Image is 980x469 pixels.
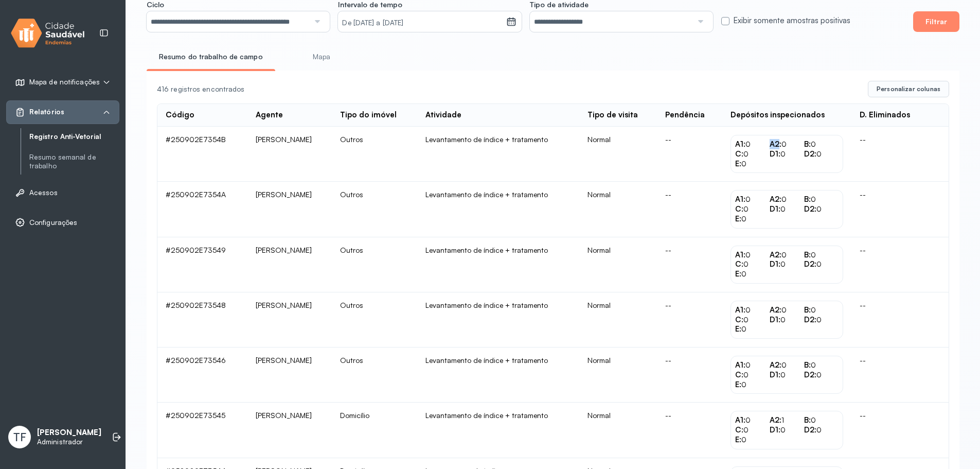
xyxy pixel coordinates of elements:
td: -- [657,292,722,348]
span: C: [735,425,743,435]
div: 0 [770,425,804,435]
div: Depósitos inspecionados [730,110,825,120]
td: #250902E73545 [157,403,247,458]
div: 0 [804,315,839,325]
td: -- [657,182,722,237]
div: Atividade [425,110,461,120]
span: A2: [770,194,781,204]
div: 0 [804,305,839,315]
div: 0 [770,149,804,159]
label: Exibir somente amostras positivas [734,16,850,26]
a: Mapa [283,48,360,65]
div: 0 [735,149,770,159]
td: Normal [579,182,657,237]
td: Outros [332,182,417,237]
span: D2: [804,204,816,214]
img: logo.svg [11,16,85,50]
span: D1: [770,370,780,379]
td: [PERSON_NAME] [247,292,332,348]
div: 0 [804,195,839,204]
span: D2: [804,259,816,269]
a: Configurações [15,217,111,228]
span: TF [13,430,26,444]
p: Administrador [37,438,101,446]
span: A2: [770,415,781,425]
span: C: [735,204,743,214]
span: E: [735,214,741,223]
div: Agente [256,110,283,120]
span: E: [735,379,741,389]
span: C: [735,315,743,324]
span: E: [735,269,741,279]
td: [PERSON_NAME] [247,348,332,403]
td: -- [657,403,722,458]
div: 0 [735,195,770,204]
div: 0 [735,250,770,260]
span: D1: [770,425,780,435]
td: #250902E73546 [157,348,247,403]
div: 0 [770,360,804,370]
span: Acessos [29,188,58,197]
span: A1: [735,194,745,204]
a: Acessos [15,187,111,198]
div: 0 [770,370,804,380]
div: 0 [770,259,804,269]
div: 0 [770,204,804,214]
span: D1: [770,149,780,159]
a: Resumo semanal de trabalho [29,151,119,172]
td: Normal [579,348,657,403]
span: A1: [735,415,745,425]
div: 0 [770,305,804,315]
a: Registro Anti-Vetorial [29,132,119,141]
td: Outros [332,237,417,292]
div: 0 [770,315,804,325]
div: 0 [735,305,770,315]
td: Domicílio [332,403,417,458]
td: Outros [332,127,417,182]
a: Resumo semanal de trabalho [29,153,119,170]
td: -- [851,292,930,348]
span: A2: [770,360,781,370]
span: C: [735,370,743,379]
td: [PERSON_NAME] [247,403,332,458]
div: 0 [804,149,839,159]
div: Tipo de visita [587,110,638,120]
div: 0 [735,204,770,214]
td: Levantamento de índice + tratamento [417,127,579,182]
span: E: [735,324,741,334]
td: -- [657,348,722,403]
span: B: [804,250,811,259]
span: B: [804,415,811,425]
span: Mapa de notificações [29,78,100,86]
a: Resumo do trabalho de campo [147,48,275,65]
div: 0 [735,140,770,149]
div: 0 [804,259,839,269]
div: 0 [735,159,770,169]
td: -- [851,348,930,403]
div: 0 [735,370,770,380]
td: #250902E7354B [157,127,247,182]
td: Levantamento de índice + tratamento [417,182,579,237]
td: -- [851,403,930,458]
div: Tipo do imóvel [340,110,397,120]
td: Outros [332,292,417,348]
span: D1: [770,204,780,214]
div: 0 [735,315,770,325]
td: [PERSON_NAME] [247,237,332,292]
td: #250902E73548 [157,292,247,348]
span: A1: [735,139,745,149]
button: Filtrar [913,11,959,32]
td: Normal [579,292,657,348]
td: Levantamento de índice + tratamento [417,237,579,292]
div: 0 [735,214,770,224]
div: 416 registros encontrados [157,85,860,94]
small: De [DATE] a [DATE] [342,18,502,28]
span: Personalizar colunas [877,85,940,93]
div: 0 [804,140,839,149]
span: E: [735,435,741,444]
span: D2: [804,425,816,435]
div: 0 [735,259,770,269]
span: D2: [804,370,816,379]
div: 1 [770,415,804,425]
span: B: [804,139,811,149]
